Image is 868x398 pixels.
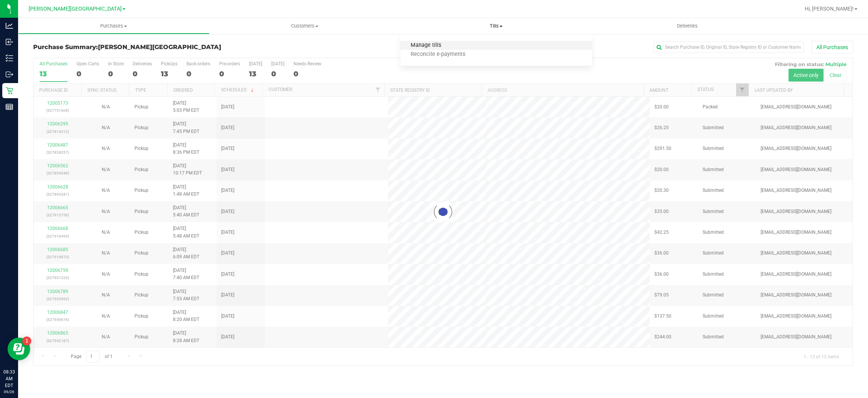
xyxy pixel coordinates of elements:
p: 08:33 AM EDT [3,369,15,389]
input: Search Purchase ID, Original ID, State Registry ID or Customer Name... [653,42,804,53]
a: Tills Manage tills Reconcile e-payments [400,18,592,34]
span: [PERSON_NAME][GEOGRAPHIC_DATA] [98,43,221,51]
span: Tills [400,23,592,29]
span: Manage tills [400,42,451,49]
inline-svg: Analytics [6,22,13,29]
p: 09/26 [3,389,15,395]
a: Deliveries [592,18,783,34]
span: Reconcile e-payments [400,51,475,58]
h3: Purchase Summary: [33,44,306,51]
span: [PERSON_NAME][GEOGRAPHIC_DATA] [29,6,122,12]
iframe: Resource center [8,338,30,360]
inline-svg: Outbound [6,71,13,78]
inline-svg: Reports [6,103,13,111]
span: Purchases [18,23,209,29]
span: Deliveries [667,23,708,29]
span: Customers [210,23,400,29]
a: Customers [209,18,401,34]
inline-svg: Inventory [6,54,13,62]
inline-svg: Retail [6,87,13,94]
button: All Purchases [811,41,853,54]
span: Hi, [PERSON_NAME]! [805,6,854,12]
a: Purchases [18,18,209,34]
iframe: Resource center unread badge [22,336,31,346]
inline-svg: Inbound [6,38,13,46]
